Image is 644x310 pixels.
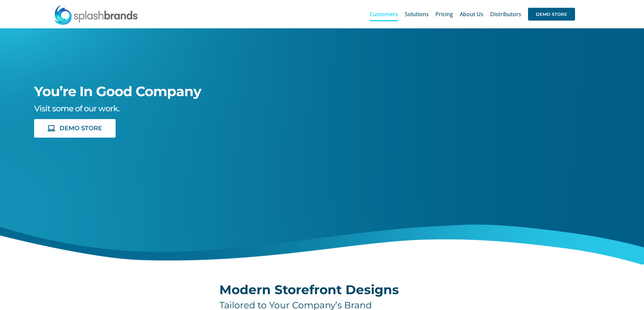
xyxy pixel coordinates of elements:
[315,58,374,84] img: Piper Pilot Ship
[34,83,201,100] span: You’re In Good Company
[54,5,138,25] img: SplashBrands.com Logo
[405,11,429,17] span: Solutions
[370,11,398,17] span: Customers
[426,138,485,158] img: Salad And Go Store
[315,57,374,65] a: piper-White
[428,64,484,72] a: arrow-white
[538,58,597,65] a: enhabit-stacked-white
[428,65,484,78] img: Arrow Store
[370,3,398,25] a: Customers
[490,11,521,17] span: Distributors
[312,144,377,151] a: livestrong-5E-website
[538,97,597,105] a: enhabit-stacked-white
[538,143,597,153] img: Revlon
[538,98,597,123] img: Enhabit Gear Store
[34,104,119,113] span: Visit some of our work.
[528,3,575,25] a: DEMO STORE
[435,3,453,25] a: Pricing
[311,97,378,125] img: aviagen-1C
[490,3,521,25] a: Distributors
[538,59,597,84] img: I Am Second Store
[426,137,485,145] a: sng-1C
[538,142,597,150] a: revlon-flat-white
[34,119,116,138] a: DEMO STORE
[370,3,575,25] nav: Main Menu
[435,11,453,17] span: Pricing
[312,145,377,152] img: Livestrong Store
[59,125,102,132] span: DEMO STORE
[528,8,575,21] span: DEMO STORE
[219,283,424,297] h2: Modern Storefront Designs
[426,100,485,123] img: Carrier Brand Store
[460,11,483,17] span: About Us
[426,98,485,106] a: carrier-1B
